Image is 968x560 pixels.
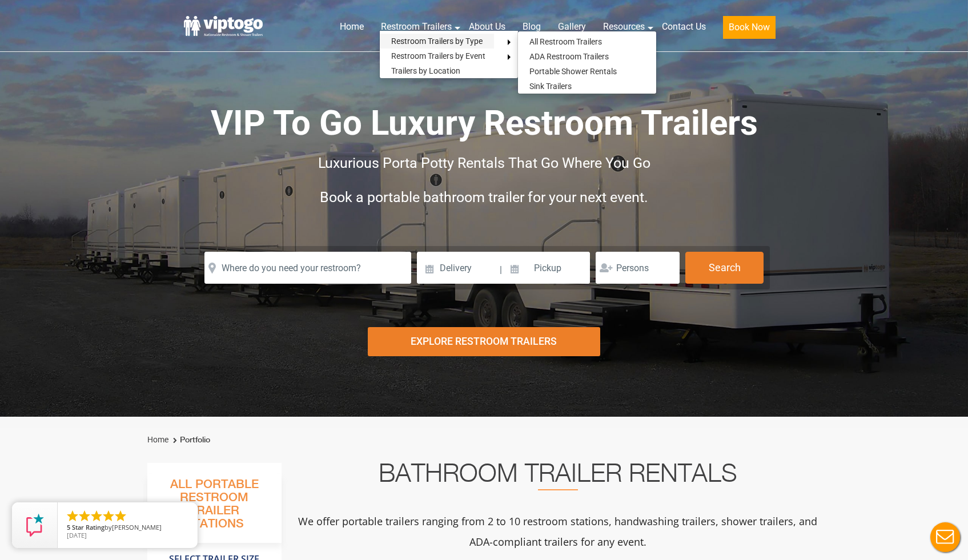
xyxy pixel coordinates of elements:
[514,14,549,39] a: Blog
[518,34,613,49] a: All Restroom Trailers
[297,463,819,490] h2: Bathroom Trailer Rentals
[518,79,583,94] a: Sink Trailers
[380,63,472,78] a: Trailers by Location
[147,435,168,444] a: Home
[714,14,784,46] a: Book Now
[318,155,650,171] span: Luxurious Porta Potty Rentals That Go Where You Go
[723,16,776,39] button: Book Now
[518,64,628,79] a: Portable Shower Rentals
[331,14,372,39] a: Home
[368,327,600,356] div: Explore Restroom Trailers
[72,523,105,531] span: Star Rating
[460,14,514,39] a: About Us
[922,514,968,560] button: Live Chat
[595,14,653,39] a: Resources
[380,49,497,63] a: Restroom Trailers by Event
[102,509,115,523] li: 
[90,509,103,523] li: 
[500,252,502,288] span: |
[67,531,87,539] span: [DATE]
[23,514,46,537] img: Review Rating
[78,509,91,523] li: 
[596,252,680,284] input: Persons
[685,252,764,284] button: Search
[297,511,819,552] p: We offer portable trailers ranging from 2 to 10 restroom stations, handwashing trailers, shower t...
[170,433,210,447] li: Portfolio
[66,509,79,523] li: 
[211,103,758,143] span: VIP To Go Luxury Restroom Trailers
[112,523,162,531] span: [PERSON_NAME]
[67,524,188,532] span: by
[504,252,591,284] input: Pickup
[372,14,460,39] a: Restroom Trailers
[518,49,620,64] a: ADA Restroom Trailers
[114,509,127,523] li: 
[417,252,499,284] input: Delivery
[549,14,595,39] a: Gallery
[320,189,648,206] span: Book a portable bathroom trailer for your next event.
[67,523,70,531] span: 5
[380,34,494,49] a: Restroom Trailers by Type
[653,14,714,39] a: Contact Us
[204,252,411,284] input: Where do you need your restroom?
[147,474,282,543] h3: All Portable Restroom Trailer Stations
